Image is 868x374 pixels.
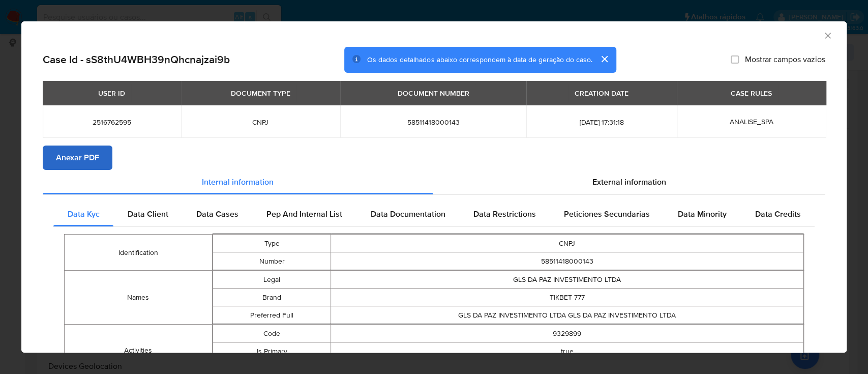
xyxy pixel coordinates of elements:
div: USER ID [92,84,131,102]
span: 2516762595 [55,118,169,127]
span: Data Restrictions [473,208,536,220]
span: Peticiones Secundarias [564,208,650,220]
span: 58511418000143 [352,118,514,127]
td: Number [213,252,331,270]
span: Internal information [202,176,274,188]
td: 9329899 [331,325,803,342]
td: Names [65,271,213,325]
td: Type [213,235,331,252]
span: Data Client [128,208,168,220]
td: Is Primary [213,342,331,360]
div: Detailed internal info [53,202,815,226]
td: TIKBET 777 [331,289,803,306]
td: GLS DA PAZ INVESTIMENTO LTDA [331,271,803,289]
span: Data Kyc [68,208,100,220]
span: [DATE] 17:31:18 [538,118,665,127]
td: Code [213,325,331,342]
span: Anexar PDF [56,147,99,169]
div: DOCUMENT NUMBER [392,84,475,102]
span: External information [592,176,666,188]
td: CNPJ [331,235,803,252]
button: Anexar PDF [43,146,112,170]
td: Preferred Full [213,306,331,324]
td: 58511418000143 [331,252,803,270]
div: Detailed info [43,170,825,194]
td: Identification [65,235,213,271]
td: Legal [213,271,331,289]
span: Data Documentation [370,208,445,220]
div: CASE RULES [725,84,778,102]
button: Fechar a janela [823,31,832,40]
span: Data Credits [755,208,800,220]
div: closure-recommendation-modal [21,21,847,353]
span: Data Cases [196,208,238,220]
input: Mostrar campos vazios [731,55,739,64]
td: Brand [213,289,331,306]
span: CNPJ [193,118,328,127]
div: CREATION DATE [568,84,635,102]
div: DOCUMENT TYPE [225,84,296,102]
td: GLS DA PAZ INVESTIMENTO LTDA GLS DA PAZ INVESTIMENTO LTDA [331,306,803,324]
span: Os dados detalhados abaixo correspondem à data de geração do caso. [367,54,592,65]
span: ANALISE_SPA [730,117,773,127]
span: Mostrar campos vazios [745,54,825,65]
button: cerrar [592,47,616,71]
span: Pep And Internal List [266,208,342,220]
h2: Case Id - sS8thU4WBH39nQhcnajzai9b [43,53,230,66]
span: Data Minority [678,208,727,220]
td: true [331,342,803,360]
